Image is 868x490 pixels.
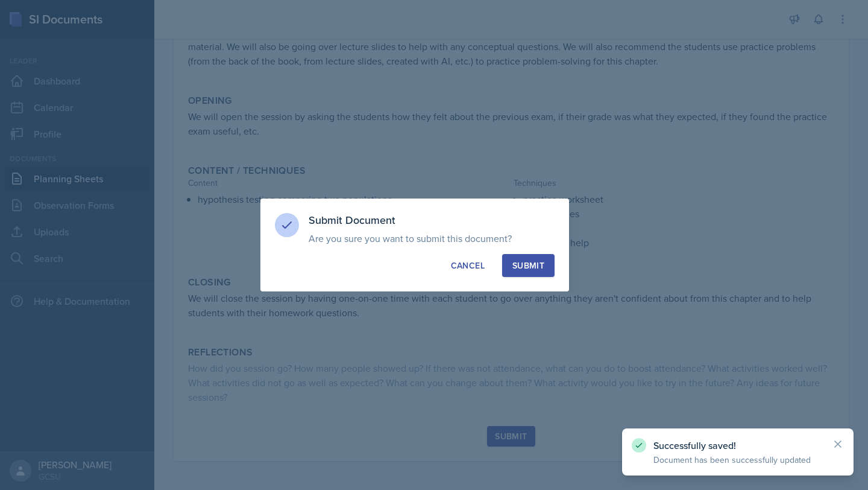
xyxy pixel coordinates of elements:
p: Are you sure you want to submit this document? [309,232,555,244]
div: Cancel [451,259,485,272]
p: Document has been successfully updated [653,454,822,466]
button: Submit [502,254,555,277]
p: Successfully saved! [653,439,822,451]
div: Submit [512,259,544,272]
h3: Submit Document [309,213,555,227]
button: Cancel [441,254,495,277]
